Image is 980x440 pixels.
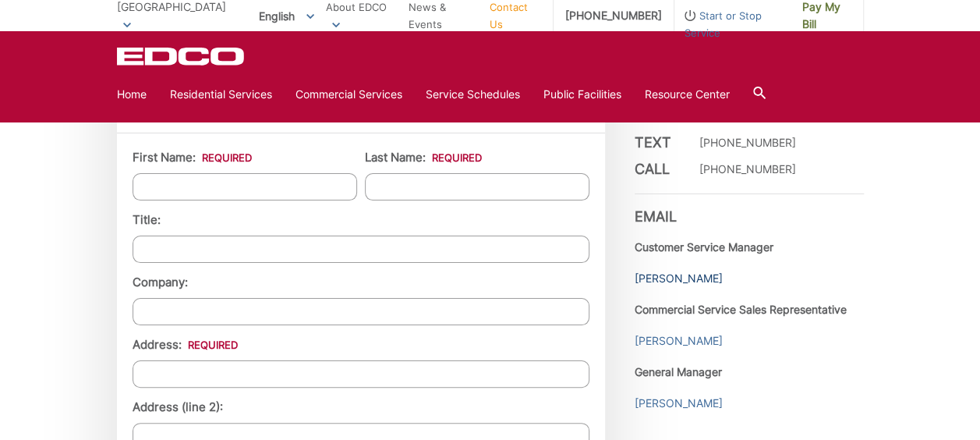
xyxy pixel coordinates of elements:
a: Residential Services [170,86,272,103]
strong: Commercial Service Sales Representative [635,303,847,316]
label: First Name: [133,151,252,165]
h3: Call [635,161,681,178]
p: [PHONE_NUMBER] [699,161,796,178]
strong: General Manager [635,365,722,378]
label: Last Name: [365,151,482,165]
label: Address (line 2): [133,400,223,414]
a: Service Schedules [426,86,520,103]
a: [PERSON_NAME] [635,270,723,287]
h3: Text [635,134,681,151]
a: Home [117,86,147,103]
label: Company: [133,275,188,289]
p: [PHONE_NUMBER] [699,134,796,151]
a: Commercial Services [295,86,402,103]
strong: Customer Service Manager [635,240,773,254]
a: [PERSON_NAME] [635,395,723,412]
label: Address: [133,338,238,352]
a: [PERSON_NAME] [635,332,723,350]
label: Title: [133,213,161,227]
h3: Email [635,193,864,225]
a: Resource Center [645,86,730,103]
a: EDCD logo. Return to the homepage. [117,47,246,66]
span: English [247,3,326,29]
a: Public Facilities [543,86,621,103]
